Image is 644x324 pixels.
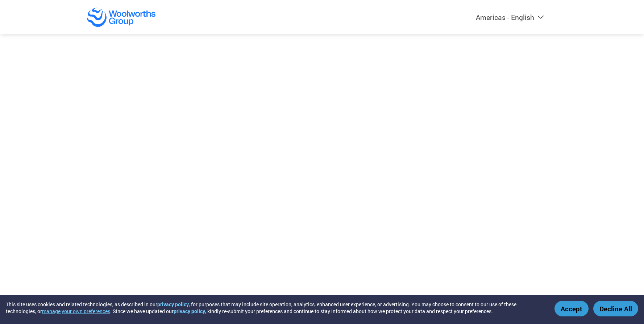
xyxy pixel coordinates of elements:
button: Accept [554,301,589,316]
div: This site uses cookies and related technologies, as described in our , for purposes that may incl... [6,301,544,315]
img: Woolworths Group [87,7,157,27]
a: privacy policy [157,301,189,308]
button: manage your own preferences [42,308,110,315]
button: Decline All [593,301,638,316]
a: privacy policy [174,308,205,315]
